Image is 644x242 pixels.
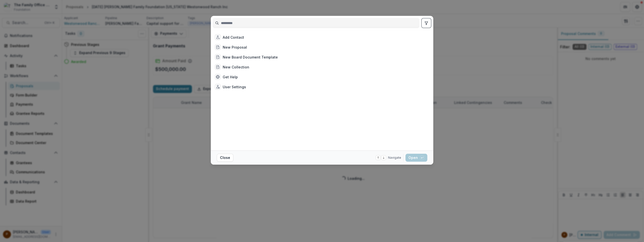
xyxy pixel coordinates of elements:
[405,154,427,162] button: Open
[421,18,431,28] button: toggle filters
[223,35,244,40] div: Add Contact
[223,74,238,80] div: Get Help
[388,155,401,160] span: Navigate
[223,55,278,60] div: New Board Document Template
[223,45,247,50] div: New Proposal
[223,64,249,70] div: New Collection
[217,154,233,162] button: Close
[223,84,246,90] div: User Settings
